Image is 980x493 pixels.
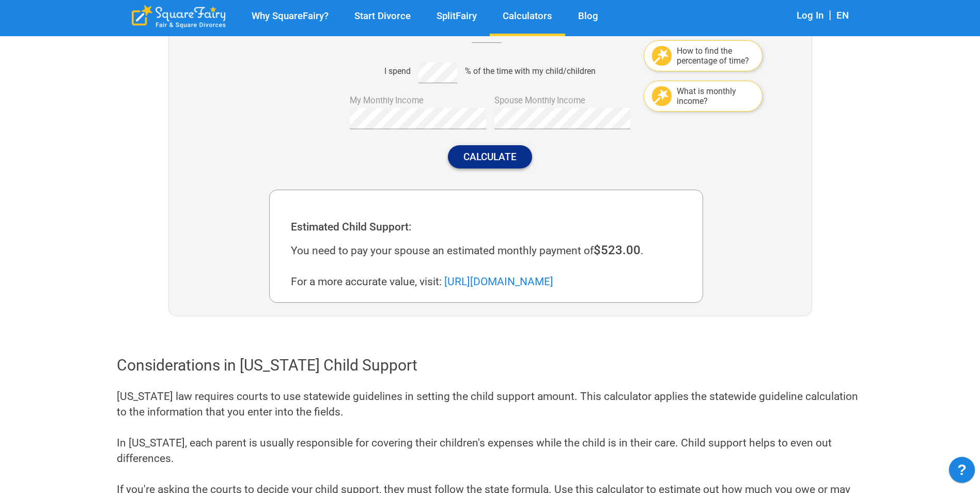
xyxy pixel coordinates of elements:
label: My Monthly Income [350,95,424,107]
div: SquareFairy Logo [132,5,226,28]
div: How to find the percentage of time? [677,46,754,66]
div: EN [836,9,849,23]
a: [URL][DOMAIN_NAME] [444,275,553,288]
a: Blog [565,10,611,22]
button: Calculate [448,145,532,168]
span: | [823,8,836,21]
a: Calculators [490,10,565,22]
div: I spend [384,66,411,76]
div: Estimated Child Support: [291,219,690,235]
span: $523.00 [594,243,641,257]
a: Log In [797,10,823,21]
a: Start Divorce [341,10,424,22]
div: You need to pay your spouse an estimated monthly payment of . For a more accurate value, visit: [291,242,690,289]
iframe: JSD widget [944,452,980,493]
a: SplitFairy [424,10,490,22]
div: % of the time with my child/children [465,66,596,76]
label: Spouse Monthly Income [494,95,585,107]
a: Why SquareFairy? [239,10,341,22]
div: What is monthly income? [677,86,754,106]
div: Considerations in [US_STATE] Child Support [117,355,864,376]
